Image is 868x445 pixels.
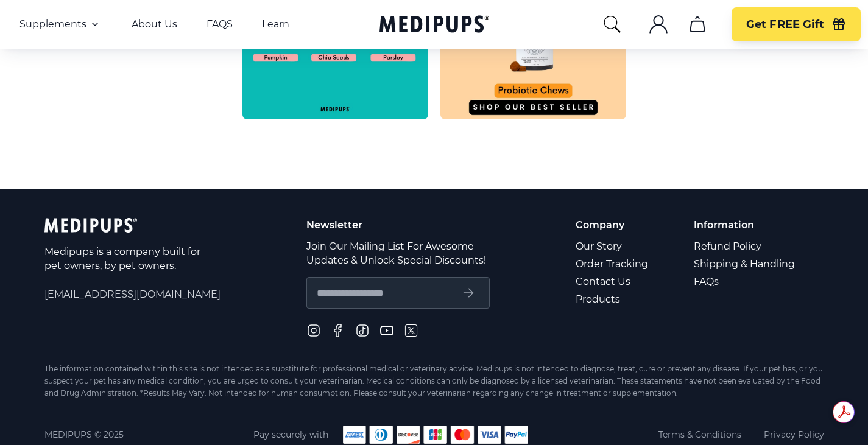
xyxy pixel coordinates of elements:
a: Order Tracking [576,255,650,273]
span: Medipups © 2025 [44,429,124,441]
a: Learn [262,18,289,30]
div: The information contained within this site is not intended as a substitute for professional medic... [44,363,824,399]
button: cart [683,10,712,39]
p: Medipups is a company built for pet owners, by pet owners. [44,245,203,273]
a: Our Story [576,237,650,255]
a: Refund Policy [694,237,797,255]
span: Get FREE Gift [746,18,824,32]
button: search [602,15,622,34]
span: Supplements [19,18,86,30]
a: Terms & Conditions [658,429,741,441]
button: account [644,10,673,39]
a: Products [576,290,650,308]
p: Newsletter [306,218,490,232]
a: About Us [132,18,177,30]
a: Shipping & Handling [694,255,797,273]
button: Get FREE Gift [732,7,861,41]
p: Join Our Mailing List For Awesome Updates & Unlock Special Discounts! [306,239,490,267]
a: Privacy Policy [764,429,824,441]
img: payment methods [343,426,528,444]
a: FAQS [206,18,233,30]
a: Contact Us [576,273,650,290]
a: FAQs [694,273,797,290]
button: Supplements [19,17,102,32]
span: [EMAIL_ADDRESS][DOMAIN_NAME] [44,287,221,301]
span: Pay securely with [253,429,328,441]
a: Medipups [379,13,489,38]
p: Company [576,218,650,232]
p: Information [694,218,797,232]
